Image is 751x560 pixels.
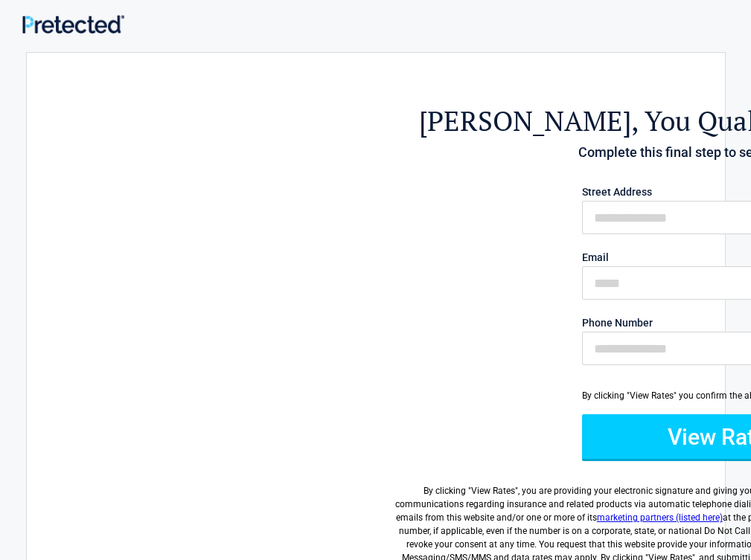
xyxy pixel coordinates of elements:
span: [PERSON_NAME] [419,103,631,139]
span: View Rates [471,486,515,496]
img: Main Logo [22,15,124,33]
a: marketing partners (listed here) [597,512,723,523]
